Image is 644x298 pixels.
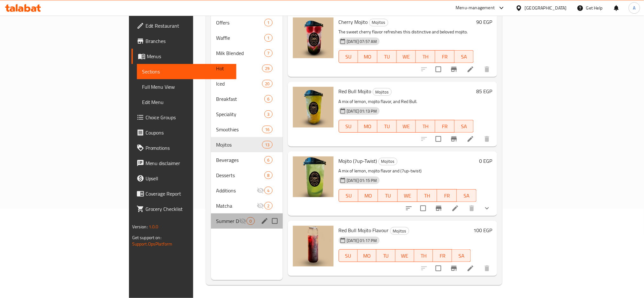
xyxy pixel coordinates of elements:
[437,189,457,202] button: FR
[211,213,282,229] div: Summer Drugs0edit
[525,4,567,11] div: [GEOGRAPHIC_DATA]
[397,120,416,133] button: WE
[293,87,334,128] img: Red Bull Mojito
[211,61,282,76] div: Hot29
[432,262,445,275] span: Select to update
[358,120,377,133] button: MO
[260,216,269,226] button: edit
[401,201,417,216] button: sort-choices
[264,171,272,179] div: items
[132,49,237,64] a: Menus
[142,68,232,75] span: Sections
[397,50,416,63] button: WE
[149,223,159,231] span: 1.0.0
[216,110,264,118] span: Speciality
[137,79,237,94] a: Full Menu View
[132,186,237,201] a: Coverage Report
[142,98,232,106] span: Edit Menu
[132,240,173,248] a: Support.OpsPlatform
[467,265,474,272] a: Edit menu item
[211,30,282,45] div: Waffle1
[455,120,474,133] button: SA
[344,38,380,45] span: [DATE] 07:57 AM
[456,4,495,12] div: Menu-management
[339,87,371,96] span: Red Bull Mojito
[265,188,272,194] span: 4
[262,66,272,72] span: 29
[293,226,334,267] img: Red Bull Mojito Flavour
[473,226,492,235] h6: 100 EGP
[265,111,272,117] span: 3
[293,17,334,58] img: Cherry Mojito
[264,49,272,57] div: items
[416,120,435,133] button: TH
[457,189,477,202] button: SA
[398,251,412,260] span: WE
[476,17,492,26] h6: 90 EGP
[377,50,397,63] button: TU
[344,238,380,244] span: [DATE] 01:17 PM
[378,158,397,165] div: Mojitos
[146,129,232,136] span: Coupons
[435,120,455,133] button: FR
[211,122,282,137] div: Smoothies16
[293,156,334,197] img: Mojito (7up-Twist)
[247,218,254,224] span: 0
[216,34,264,42] div: Waffle
[265,172,272,178] span: 8
[262,141,272,149] div: items
[339,189,359,202] button: SU
[132,156,237,171] a: Menu disclaimer
[216,80,262,87] div: Iced
[211,12,282,231] nav: Menu sections
[400,191,415,200] span: WE
[216,126,262,133] span: Smoothies
[379,158,397,165] span: Mojitos
[211,91,282,107] div: Breakfast6
[265,35,272,41] span: 1
[247,217,254,225] div: items
[216,19,264,26] div: Offers
[435,50,455,63] button: FR
[132,110,237,125] a: Choice Groups
[137,64,237,79] a: Sections
[418,52,433,61] span: TH
[438,52,452,61] span: FR
[344,177,380,184] span: [DATE] 01:15 PM
[132,33,237,49] a: Branches
[376,249,395,262] button: TU
[146,159,232,167] span: Menu disclaimer
[132,18,237,33] a: Edit Restaurant
[433,249,452,262] button: FR
[440,191,454,200] span: FR
[146,190,232,198] span: Coverage Report
[344,108,380,114] span: [DATE] 01:13 PM
[142,83,232,91] span: Full Menu View
[446,131,462,147] button: Branch-specific-item
[633,4,636,11] span: A
[262,65,272,72] div: items
[457,122,471,131] span: SA
[264,34,272,42] div: items
[146,22,232,30] span: Edit Restaurant
[342,52,356,61] span: SU
[377,120,397,133] button: TU
[369,19,388,26] div: Mojitos
[211,198,282,213] div: Matcha2
[265,203,272,209] span: 2
[339,249,358,262] button: SU
[417,189,437,202] button: TH
[146,144,232,152] span: Promotions
[211,152,282,168] div: Beverages6
[265,20,272,26] span: 1
[396,249,414,262] button: WE
[358,249,376,262] button: MO
[457,52,471,61] span: SA
[380,52,394,61] span: TU
[216,65,262,72] div: Hot
[216,171,264,179] span: Desserts
[211,168,282,183] div: Desserts8
[455,50,474,63] button: SA
[239,217,247,225] svg: Inactive section
[216,141,262,149] div: Mojitos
